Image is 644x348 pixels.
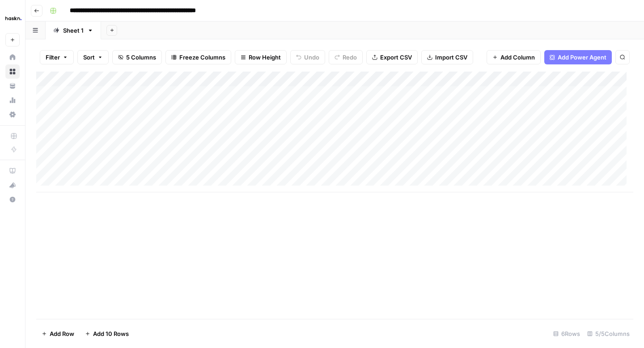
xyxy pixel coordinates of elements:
button: Import CSV [421,50,473,64]
span: Add Power Agent [558,53,606,62]
span: Import CSV [435,53,467,62]
button: What's new? [5,178,20,192]
span: Row Height [249,53,281,62]
div: 5/5 Columns [584,327,633,341]
span: Undo [304,53,319,62]
a: Sheet 1 [46,21,101,39]
span: Sort [83,53,95,62]
a: Usage [5,93,20,107]
span: 5 Columns [126,53,156,62]
a: Browse [5,64,20,79]
button: Sort [77,50,109,64]
span: Add Row [50,329,74,338]
span: Freeze Columns [179,53,225,62]
span: Filter [46,53,60,62]
a: Settings [5,107,20,122]
span: Redo [343,53,357,62]
a: AirOps Academy [5,164,20,178]
img: Haskn Logo [5,10,21,26]
span: Export CSV [380,53,412,62]
button: Add Column [487,50,541,64]
button: Undo [290,50,325,64]
span: Add Column [500,53,535,62]
button: Redo [329,50,363,64]
div: Sheet 1 [63,26,84,35]
a: Home [5,50,20,64]
button: Freeze Columns [165,50,231,64]
button: Help + Support [5,192,20,207]
div: 6 Rows [550,327,584,341]
button: 5 Columns [112,50,162,64]
button: Add Row [36,327,80,341]
a: Your Data [5,79,20,93]
button: Filter [40,50,74,64]
span: Add 10 Rows [93,329,129,338]
div: What's new? [6,178,19,192]
button: Add 10 Rows [80,327,134,341]
button: Workspace: Haskn [5,7,20,30]
button: Export CSV [366,50,418,64]
button: Add Power Agent [544,50,612,64]
button: Row Height [235,50,287,64]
